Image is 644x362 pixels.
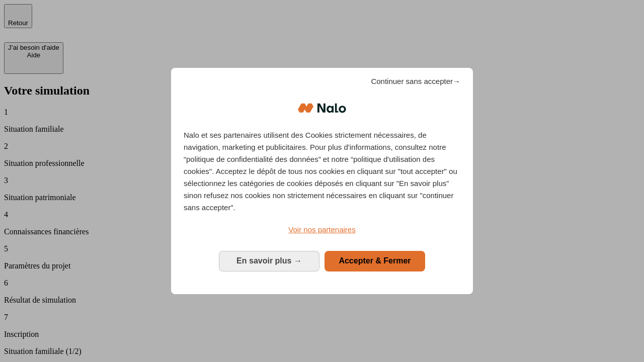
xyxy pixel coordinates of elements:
span: Voir nos partenaires [288,225,355,234]
span: Continuer sans accepter→ [371,75,460,87]
span: En savoir plus → [236,256,302,265]
span: Accepter & Fermer [339,256,411,265]
img: Logo [298,93,346,123]
a: Voir nos partenaires [184,224,460,236]
p: Nalo et ses partenaires utilisent des Cookies strictement nécessaires, de navigation, marketing e... [184,129,460,214]
button: En savoir plus: Configurer vos consentements [219,251,319,271]
button: Accepter & Fermer: Accepter notre traitement des données et fermer [325,251,425,271]
div: Bienvenue chez Nalo Gestion du consentement [171,68,473,294]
